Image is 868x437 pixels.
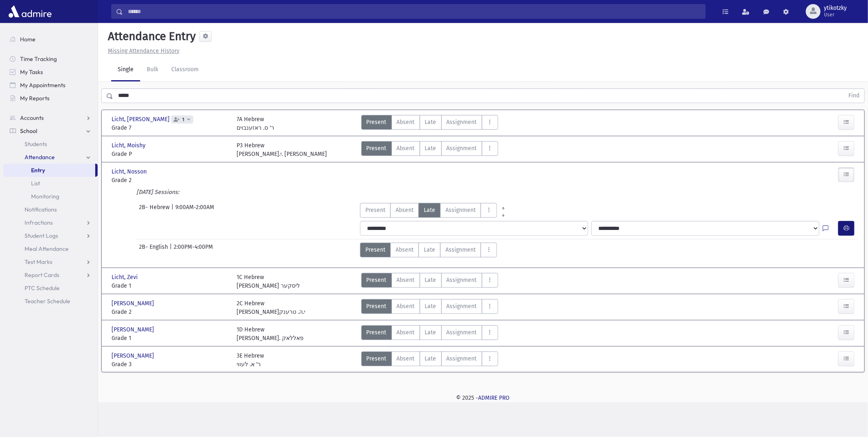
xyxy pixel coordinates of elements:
span: Assignment [447,276,477,284]
a: All Later [497,209,510,216]
span: Licht, Moishy [112,141,147,150]
a: Entry [3,164,95,177]
span: Assignment [447,328,477,337]
span: [PERSON_NAME] [112,351,156,360]
span: Present [367,118,387,126]
span: Absent [397,276,415,284]
span: Time Tracking [20,55,57,63]
div: AttTypes [360,203,510,218]
div: 7A Hebrew ר' ס. ראזענבוים [237,115,274,132]
a: Classroom [165,59,205,81]
div: AttTypes [361,351,498,369]
span: Assignment [445,206,476,214]
span: Assignment [445,246,476,254]
span: Grade 1 [112,282,228,290]
a: Students [3,137,98,151]
div: 1D Hebrew [PERSON_NAME]. פאללאק [237,325,304,342]
span: Absent [397,118,415,126]
span: 2B- Hebrew [139,203,171,218]
span: My Tasks [20,68,43,76]
span: 1 [181,117,186,122]
span: List [31,180,40,187]
span: Licht, Nosson [112,167,148,176]
span: My Reports [20,95,49,102]
span: Infractions [25,219,53,226]
span: Accounts [20,114,44,122]
span: Late [424,246,435,254]
span: Late [425,276,436,284]
a: Test Marks [3,255,98,268]
a: Home [3,33,98,46]
a: My Appointments [3,79,98,92]
h5: Attendance Entry [105,29,196,43]
a: All Prior [497,203,510,209]
span: 9:00AM-2:00AM [175,203,214,218]
span: Present [367,328,387,337]
div: AttTypes [360,243,497,257]
div: AttTypes [361,141,498,158]
div: AttTypes [361,299,498,316]
i: [DATE] Sessions: [136,189,179,196]
span: Present [365,206,385,214]
a: Missing Attendance History [105,47,179,54]
span: Late [425,354,436,363]
span: Teacher Schedule [25,297,70,305]
a: Single [111,59,140,81]
a: Accounts [3,111,98,124]
span: User [824,11,847,18]
div: AttTypes [361,273,498,290]
span: Licht, [PERSON_NAME] [112,115,171,124]
span: Absent [396,206,414,214]
a: My Tasks [3,65,98,79]
span: School [20,127,37,135]
span: Present [367,144,387,153]
button: Find [843,89,864,103]
span: Absent [397,354,415,363]
a: Infractions [3,216,98,229]
span: [PERSON_NAME] [112,299,156,308]
a: Report Cards [3,268,98,282]
span: Grade 2 [112,176,228,185]
span: ytikotzky [824,5,847,11]
span: Late [425,302,436,311]
a: PTC Schedule [3,282,98,295]
span: Late [425,144,436,153]
span: Grade 3 [112,360,228,369]
div: 2C Hebrew [PERSON_NAME]י.ה. טרענק [237,299,305,316]
span: My Appointments [20,81,65,89]
span: Student Logs [25,232,58,239]
span: Meal Attendance [25,245,69,252]
span: Absent [397,302,415,311]
img: AdmirePro [7,3,54,20]
span: Grade 7 [112,124,228,132]
u: Missing Attendance History [108,47,179,54]
span: Absent [397,328,415,337]
span: Grade 2 [112,308,228,316]
a: Notifications [3,203,98,216]
span: Entry [31,167,45,174]
span: 2B- English [139,243,170,257]
a: List [3,177,98,190]
a: Bulk [140,59,165,81]
span: Assignment [447,354,477,363]
div: 3E Hebrew ר' א. לעווי [237,351,264,369]
span: Attendance [25,153,55,161]
span: Home [20,36,36,43]
a: Teacher Schedule [3,295,98,308]
span: | [171,203,175,218]
span: 2:00PM-4:00PM [174,243,213,257]
div: AttTypes [361,115,498,132]
span: Monitoring [31,193,59,200]
span: Students [25,140,47,148]
div: AttTypes [361,325,498,342]
a: Attendance [3,151,98,164]
span: Present [365,246,385,254]
span: Absent [396,246,414,254]
span: Present [367,276,387,284]
span: Assignment [447,118,477,126]
span: Assignment [447,144,477,153]
div: P3 Hebrew [PERSON_NAME].י. [PERSON_NAME] [237,141,327,158]
div: © 2025 - [111,394,855,402]
span: Absent [397,144,415,153]
span: [PERSON_NAME] [112,325,156,334]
